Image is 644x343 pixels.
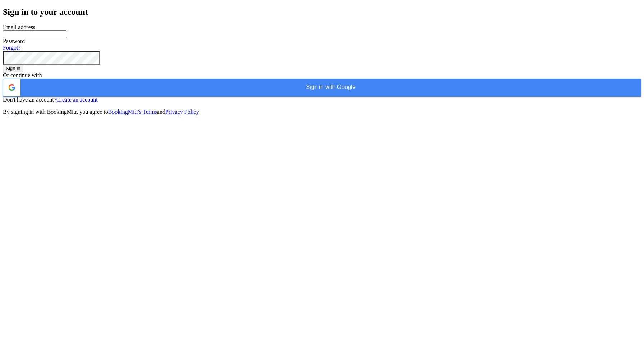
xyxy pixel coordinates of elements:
[3,24,35,30] label: Email address
[165,109,199,115] a: Privacy Policy
[56,97,98,103] a: Create an account
[3,65,23,72] button: Sign in
[3,7,641,17] h2: Sign in to your account
[3,79,641,97] div: Sign in with Google
[3,38,25,44] label: Password
[306,84,356,90] span: Sign in with Google
[108,109,157,115] a: BookingMitr's Terms
[157,109,165,115] span: and
[3,44,20,51] a: Forgot?
[3,109,108,115] span: By signing in with BookingMitr, you agree to
[3,97,641,103] div: Don't have an account?
[3,72,42,78] span: Or continue with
